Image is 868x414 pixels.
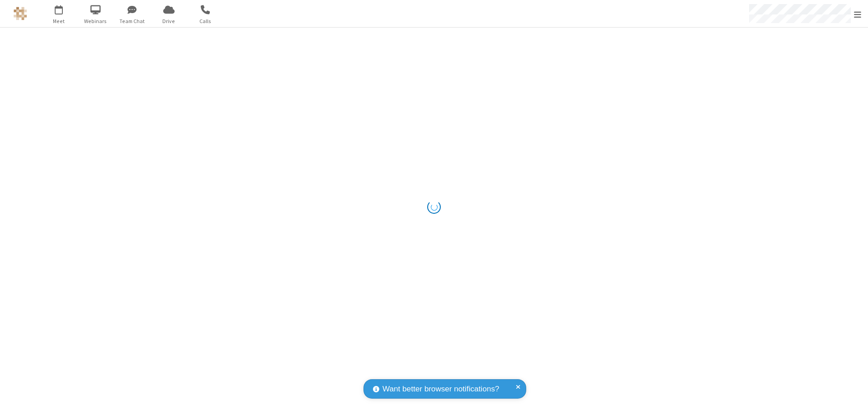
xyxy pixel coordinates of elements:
[152,17,186,25] span: Drive
[382,383,499,395] span: Want better browser notifications?
[79,17,113,25] span: Webinars
[189,17,222,25] span: Calls
[14,7,27,20] img: QA Selenium DO NOT DELETE OR CHANGE
[42,17,76,25] span: Meet
[115,17,149,25] span: Team Chat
